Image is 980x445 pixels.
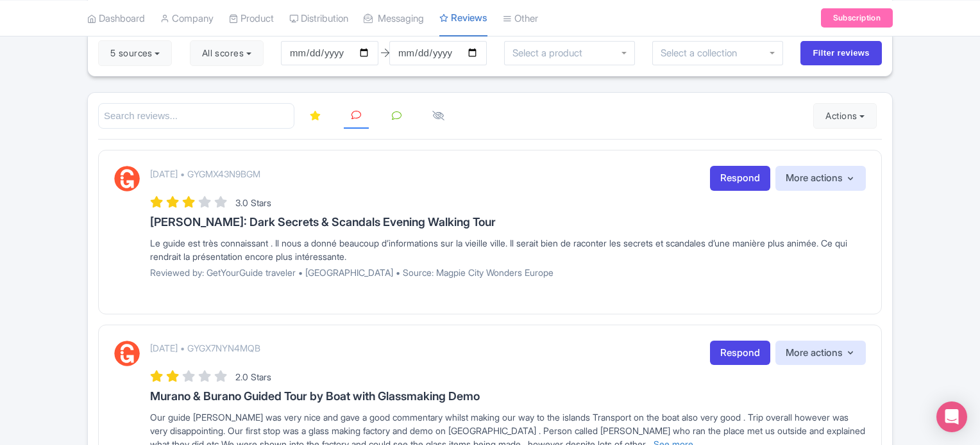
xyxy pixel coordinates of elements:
span: 2.0 Stars [235,371,271,382]
input: Search reviews... [98,103,294,129]
button: 5 sources [98,40,172,66]
img: GetYourGuide Logo [114,341,140,366]
h3: [PERSON_NAME]: Dark Secrets & Scandals Evening Walking Tour [150,216,866,229]
input: Select a collection [661,47,746,59]
a: Distribution [289,1,348,36]
div: Le guide est très connaissant . Il nous a donné beaucoup d’informations sur la vieille ville. Il ... [150,236,866,263]
button: All scores [190,40,264,66]
p: [DATE] • GYGMX43N9BGM [150,167,260,181]
a: Messaging [364,1,424,36]
p: [DATE] • GYGX7NYN4MQB [150,341,260,355]
a: Subscription [821,8,893,28]
a: Company [160,1,214,36]
a: Product [229,1,274,36]
img: GetYourGuide Logo [114,166,140,191]
h3: Murano & Burano Guided Tour by Boat with Glassmaking Demo [150,390,866,403]
a: Respond [710,341,770,366]
button: More actions [775,341,866,366]
span: 3.0 Stars [235,197,271,208]
button: More actions [775,166,866,191]
div: Open Intercom Messenger [936,401,967,432]
input: Select a product [512,47,589,59]
a: Other [503,1,538,36]
button: Actions [813,103,877,129]
input: Filter reviews [800,41,882,65]
a: Dashboard [87,1,145,36]
p: Reviewed by: GetYourGuide traveler • [GEOGRAPHIC_DATA] • Source: Magpie City Wonders Europe [150,266,866,279]
a: Respond [710,166,770,191]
